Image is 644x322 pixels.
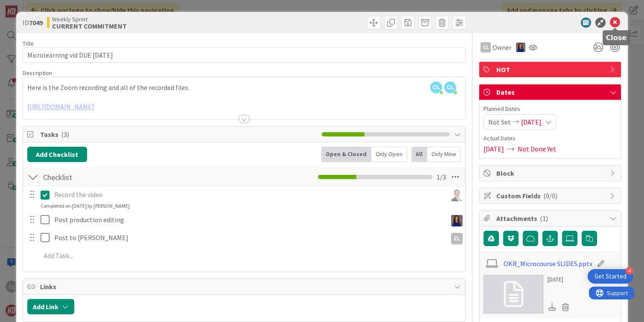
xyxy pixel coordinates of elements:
p: Record the video [54,190,443,200]
p: Post to [PERSON_NAME] [54,233,443,243]
span: CL [444,81,456,93]
p: Post production editing [54,215,443,225]
span: Dates [496,87,606,97]
img: SL [451,215,463,226]
div: Open & Closed [321,147,371,162]
span: Weekly Sprint [52,16,127,23]
span: HOT [496,64,606,75]
span: ( 0/0 ) [543,191,557,200]
span: Planned Dates [484,104,617,113]
a: OKR_Microcourse SLIDES.pptx [504,258,592,269]
span: [DATE] [484,144,504,154]
button: Add Checklist [27,147,87,162]
div: All [411,147,427,162]
span: Links [40,281,450,292]
span: Owner [492,42,512,52]
b: 7049 [29,18,43,27]
b: CURRENT COMMITMENT [52,23,127,29]
span: CL [430,81,442,93]
img: SL [516,43,525,52]
div: Open Get Started checklist, remaining modules: 4 [588,269,633,284]
p: Here is the Zoom recording and all of the recorded files. [27,83,461,93]
span: 1 / 3 [437,172,446,182]
img: SL [451,190,463,201]
div: Get Started [594,272,627,281]
span: Not Done Yet [518,144,556,154]
div: 4 [626,267,633,275]
span: Tasks [40,129,318,139]
span: Attachments [496,213,606,223]
div: Only Open [371,147,407,162]
h5: Close [606,34,627,42]
div: CL [451,233,463,244]
div: [DATE] [548,275,572,284]
input: Add Checklist... [40,169,229,185]
div: Completed on [DATE] by [PERSON_NAME] [41,202,130,210]
span: ( 3 ) [61,130,69,139]
span: [DATE] [521,117,542,127]
div: CL [481,42,491,52]
span: Not Set [488,117,511,127]
span: Block [496,168,606,178]
div: Only Mine [427,147,461,162]
label: Title [23,40,34,47]
span: Actual Dates [484,134,617,143]
span: ( 1 ) [540,214,548,223]
div: Download [548,302,557,313]
button: Add Link [27,299,74,314]
span: Support [18,1,39,12]
span: ID [23,17,43,28]
input: type card name here... [23,47,466,63]
span: Description [23,69,52,77]
span: Custom Fields [496,191,606,201]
